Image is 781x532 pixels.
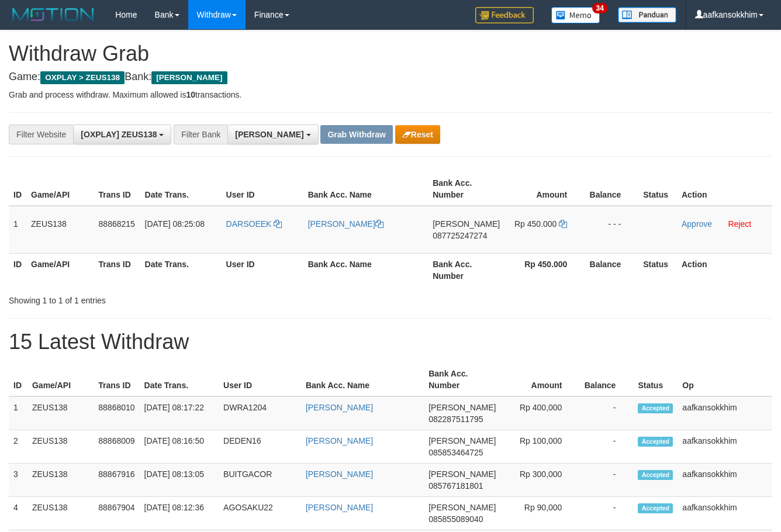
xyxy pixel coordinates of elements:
[638,172,677,206] th: Status
[500,363,579,396] th: Amount
[678,497,772,530] td: aafkansokkhim
[140,430,219,464] td: [DATE] 08:16:50
[9,125,73,144] div: Filter Website
[235,130,303,139] span: [PERSON_NAME]
[585,253,638,286] th: Balance
[219,430,301,464] td: DEDEN16
[140,396,219,430] td: [DATE] 08:17:22
[428,436,496,445] span: [PERSON_NAME]
[428,253,504,286] th: Bank Acc. Number
[9,363,27,396] th: ID
[9,6,98,23] img: MOTION_logo.png
[428,172,504,206] th: Bank Acc. Number
[678,464,772,497] td: aafkansokkhim
[514,219,557,229] span: Rp 450.000
[638,503,673,513] span: Accepted
[579,430,633,464] td: -
[579,396,633,430] td: -
[9,396,27,430] td: 1
[27,363,94,396] th: Game/API
[9,430,27,464] td: 2
[140,253,222,286] th: Date Trans.
[26,172,94,206] th: Game/API
[303,253,428,286] th: Bank Acc. Name
[94,464,139,497] td: 88867916
[186,90,195,99] strong: 10
[433,231,487,240] span: Copy 087725247274 to clipboard
[424,363,500,396] th: Bank Acc. Number
[677,172,772,206] th: Action
[677,253,772,286] th: Action
[428,481,483,490] span: Copy 085767181801 to clipboard
[428,448,483,457] span: Copy 085853464725 to clipboard
[428,514,483,524] span: Copy 085855089040 to clipboard
[9,42,772,65] h1: Withdraw Grab
[226,219,282,229] a: DARSOEEK
[99,219,135,229] span: 88868215
[145,219,205,229] span: [DATE] 08:25:08
[27,396,94,430] td: ZEUS138
[559,219,567,229] a: Copy 450000 to clipboard
[500,464,579,497] td: Rp 300,000
[94,497,139,530] td: 88867904
[500,396,579,430] td: Rp 400,000
[94,172,140,206] th: Trans ID
[579,363,633,396] th: Balance
[94,363,139,396] th: Trans ID
[140,172,222,206] th: Date Trans.
[475,7,534,23] img: Feedback.jpg
[638,253,677,286] th: Status
[301,363,424,396] th: Bank Acc. Name
[728,219,751,229] a: Reject
[500,430,579,464] td: Rp 100,000
[303,172,428,206] th: Bank Acc. Name
[222,253,303,286] th: User ID
[504,172,585,206] th: Amount
[9,253,26,286] th: ID
[151,71,227,84] span: [PERSON_NAME]
[26,253,94,286] th: Game/API
[585,206,638,254] td: - - -
[9,206,26,254] td: 1
[579,464,633,497] td: -
[633,363,678,396] th: Status
[306,436,373,445] a: [PERSON_NAME]
[585,172,638,206] th: Balance
[222,172,303,206] th: User ID
[308,219,383,229] a: [PERSON_NAME]
[9,464,27,497] td: 3
[306,403,373,412] a: [PERSON_NAME]
[682,219,712,229] a: Approve
[638,437,673,447] span: Accepted
[227,125,318,144] button: [PERSON_NAME]
[428,469,496,479] span: [PERSON_NAME]
[306,503,373,512] a: [PERSON_NAME]
[9,71,772,83] h4: Game: Bank:
[618,7,676,23] img: panduan.png
[226,219,272,229] span: DARSOEEK
[428,503,496,512] span: [PERSON_NAME]
[9,497,27,530] td: 4
[579,497,633,530] td: -
[395,125,440,144] button: Reset
[219,497,301,530] td: AGOSAKU22
[140,363,219,396] th: Date Trans.
[9,290,317,306] div: Showing 1 to 1 of 1 entries
[219,464,301,497] td: BUITGACOR
[174,125,227,144] div: Filter Bank
[140,497,219,530] td: [DATE] 08:12:36
[140,464,219,497] td: [DATE] 08:13:05
[638,470,673,480] span: Accepted
[678,396,772,430] td: aafkansokkhim
[9,330,772,354] h1: 15 Latest Withdraw
[428,403,496,412] span: [PERSON_NAME]
[500,497,579,530] td: Rp 90,000
[9,89,772,101] p: Grab and process withdraw. Maximum allowed is transactions.
[26,206,94,254] td: ZEUS138
[678,363,772,396] th: Op
[306,469,373,479] a: [PERSON_NAME]
[27,464,94,497] td: ZEUS138
[219,363,301,396] th: User ID
[94,430,139,464] td: 88868009
[551,7,600,23] img: Button%20Memo.svg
